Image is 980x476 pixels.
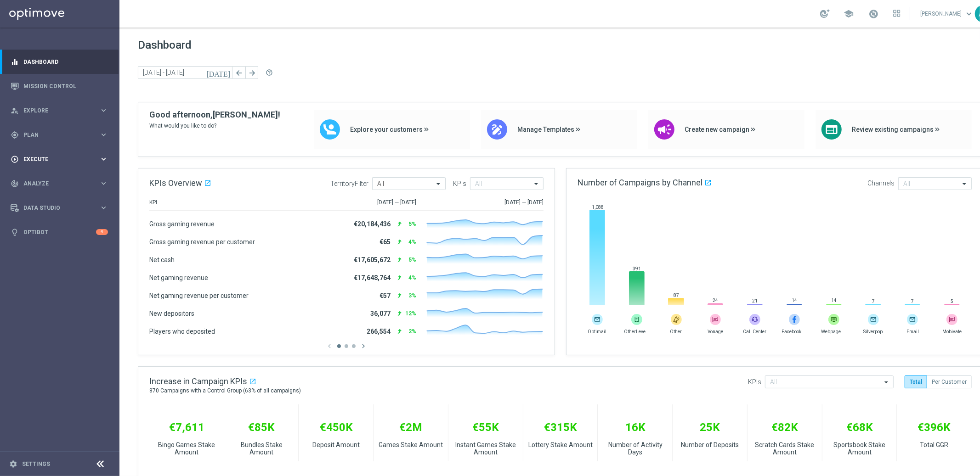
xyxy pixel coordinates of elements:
i: keyboard_arrow_right [99,203,108,212]
span: Explore [23,108,99,113]
span: Analyze [23,181,99,186]
i: keyboard_arrow_right [99,155,108,163]
div: Dashboard [11,50,108,74]
i: lightbulb [11,228,19,236]
div: Optibot [11,220,108,244]
i: keyboard_arrow_right [99,130,108,139]
div: Explore [11,106,99,115]
span: Plan [23,132,99,138]
a: Settings [22,461,50,467]
div: Execute [11,155,99,163]
button: lightbulb Optibot 4 [10,229,108,236]
button: Data Studio keyboard_arrow_right [10,204,108,212]
a: [PERSON_NAME]keyboard_arrow_down [919,7,975,21]
span: school [844,9,854,19]
span: keyboard_arrow_down [964,9,974,19]
button: track_changes Analyze keyboard_arrow_right [10,180,108,187]
i: play_circle_outline [11,155,19,163]
i: gps_fixed [11,131,19,139]
div: Analyze [11,179,99,188]
i: person_search [11,106,19,115]
i: keyboard_arrow_right [99,106,108,115]
button: equalizer Dashboard [10,58,108,66]
i: keyboard_arrow_right [99,179,108,188]
button: gps_fixed Plan keyboard_arrow_right [10,131,108,139]
a: Dashboard [23,50,108,74]
button: person_search Explore keyboard_arrow_right [10,107,108,114]
i: equalizer [11,58,19,66]
i: settings [9,460,17,468]
div: Plan [11,131,99,139]
a: Mission Control [23,74,108,98]
div: Mission Control [11,74,108,98]
i: track_changes [11,179,19,188]
span: Data Studio [23,205,99,211]
div: 4 [96,229,108,235]
button: play_circle_outline Execute keyboard_arrow_right [10,156,108,163]
span: Execute [23,157,99,162]
div: Data Studio [11,204,99,212]
a: Optibot [23,220,96,244]
button: Mission Control [10,83,108,90]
